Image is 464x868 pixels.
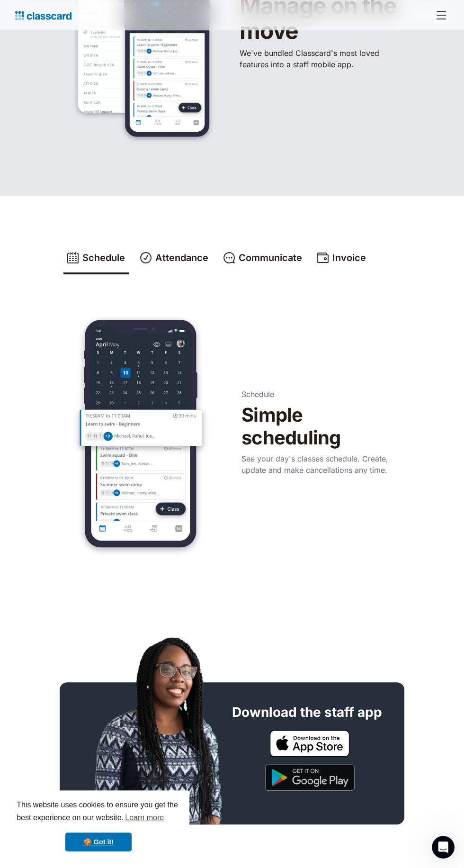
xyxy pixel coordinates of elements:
a: dismiss cookie message [65,832,132,851]
div: Attendance [155,251,208,265]
div: Invoice [332,251,366,265]
h2: Simple scheduling [241,404,393,449]
p: We've bundled ​Classcard's most loved features into a staff mobile app. [240,47,404,70]
a: learn more about cookies [124,811,165,825]
div: Schedule [82,251,125,265]
div: Communicate [239,251,302,265]
div: cookieconsent [8,790,189,860]
span: This website uses cookies to ensure you get the best experience on our website. [17,799,180,825]
iframe: Intercom live chat [432,836,455,859]
p: Schedule [241,389,274,400]
a: Logo [15,9,71,22]
p: See your day's classes schedule. Create, update and make cancellations any time. [241,453,393,476]
h3: Download the staff app [232,704,382,721]
div: menu [430,4,449,27]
